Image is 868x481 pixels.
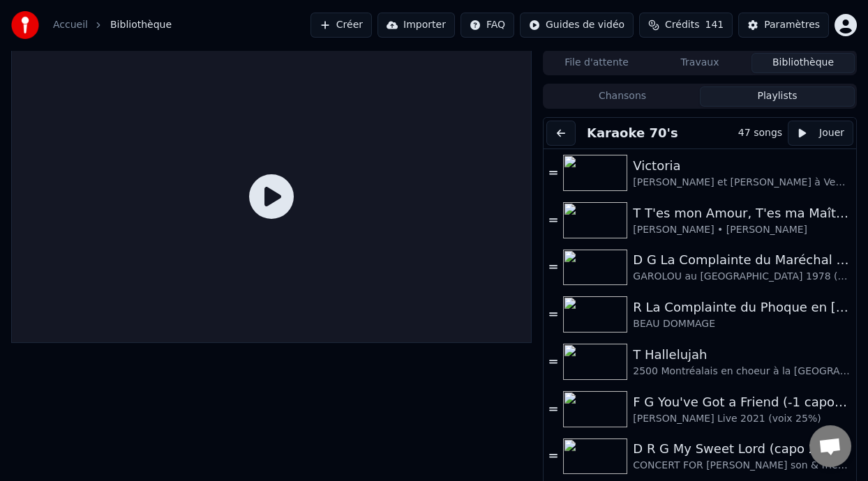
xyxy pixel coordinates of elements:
[633,392,851,412] div: F G You've Got a Friend (-1 capo 1)
[648,53,751,73] button: Travaux
[665,18,699,32] span: Crédits
[377,13,455,38] button: Importer
[633,176,851,190] div: [PERSON_NAME] et [PERSON_NAME] à Vedettes en direct 1978
[633,459,851,473] div: CONCERT FOR [PERSON_NAME] son & friends (voix 30%]
[633,412,851,426] div: [PERSON_NAME] Live 2021 (voix 25%)
[633,439,851,459] div: D R G My Sweet Lord (capo 2) ON DANSE
[788,121,853,146] button: Jouer
[310,13,372,38] button: Créer
[11,11,39,39] img: youka
[633,250,851,270] div: D G La Complainte du Maréchal [PERSON_NAME] ON DANSE
[633,270,851,284] div: GAROLOU au [GEOGRAPHIC_DATA] 1978 (son [DEMOGRAPHIC_DATA]% voix 40%)
[581,123,684,143] button: Karaoke 70's
[633,223,851,237] div: [PERSON_NAME] • [PERSON_NAME]
[53,18,88,32] a: Accueil
[738,126,782,140] div: 47 songs
[764,18,820,32] div: Paramètres
[545,53,648,73] button: File d'attente
[639,13,733,38] button: Crédits141
[110,18,172,32] span: Bibliothèque
[633,156,851,176] div: Victoria
[53,18,172,32] nav: breadcrumb
[633,317,851,331] div: BEAU DOMMAGE
[633,204,851,223] div: T T'es mon Amour, T'es ma Maîtresse
[520,13,634,38] button: Guides de vidéo
[545,86,700,107] button: Chansons
[633,345,851,365] div: T Hallelujah
[809,425,851,467] div: Ouvrir le chat
[633,298,851,317] div: R La Complainte du Phoque en [US_STATE]
[700,86,855,107] button: Playlists
[751,53,855,73] button: Bibliothèque
[461,13,514,38] button: FAQ
[705,18,724,32] span: 141
[633,365,851,379] div: 2500 Montréalais en choeur à la [GEOGRAPHIC_DATA]
[738,13,829,38] button: Paramètres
